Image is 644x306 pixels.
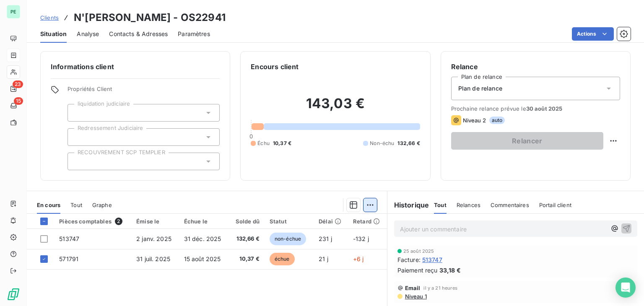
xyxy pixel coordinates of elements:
[270,218,309,225] div: Statut
[257,140,270,147] span: Échu
[59,218,126,225] div: Pièces comptables
[40,13,59,22] a: Clients
[75,158,81,165] input: Ajouter une valeur
[7,82,20,96] a: 23
[451,62,620,72] h6: Relance
[489,117,505,124] span: auto
[115,218,122,225] span: 2
[51,62,220,72] h6: Informations client
[353,218,382,225] div: Retard
[37,202,60,208] span: En cours
[7,99,20,112] a: 15
[458,84,502,93] span: Plan de relance
[387,200,429,210] h6: Historique
[572,27,614,41] button: Actions
[184,235,221,242] span: 31 déc. 2025
[463,117,486,124] span: Niveau 2
[457,202,480,208] span: Relances
[70,202,82,208] span: Tout
[40,30,67,38] span: Situation
[451,132,603,150] button: Relancer
[109,30,168,38] span: Contacts & Adresses
[539,202,571,208] span: Portail client
[7,5,20,18] div: PE
[397,266,438,275] span: Paiement reçu
[75,133,81,141] input: Ajouter une valeur
[77,30,99,38] span: Analyse
[370,140,394,147] span: Non-échu
[526,105,563,112] span: 30 août 2025
[439,266,461,275] span: 33,18 €
[491,202,529,208] span: Commentaires
[14,97,23,105] span: 15
[234,235,260,243] span: 132,66 €
[136,235,171,242] span: 2 janv. 2025
[68,86,220,97] span: Propriétés Client
[92,202,112,208] span: Graphe
[353,235,369,242] span: -132 j
[319,235,332,242] span: 231 j
[615,277,636,298] div: Open Intercom Messenger
[404,293,427,300] span: Niveau 1
[405,285,421,291] span: Email
[251,62,299,72] h6: Encours client
[249,133,253,140] span: 0
[234,218,260,225] div: Solde dû
[7,288,20,301] img: Logo LeanPay
[184,218,224,225] div: Échue le
[75,109,81,117] input: Ajouter une valeur
[403,249,434,254] span: 25 août 2025
[74,10,226,25] h3: N'[PERSON_NAME] - OS22941
[422,255,442,264] span: 513747
[59,235,79,242] span: 513747
[178,30,210,38] span: Paramètres
[136,218,174,225] div: Émise le
[397,255,421,264] span: Facture :
[451,105,620,112] span: Prochaine relance prévue le
[59,255,78,262] span: 571791
[40,14,59,21] span: Clients
[251,95,420,120] h2: 143,03 €
[319,255,328,262] span: 21 j
[270,253,295,265] span: échue
[273,140,291,147] span: 10,37 €
[13,80,23,88] span: 23
[184,255,221,262] span: 15 août 2025
[423,285,457,290] span: il y a 21 heures
[353,255,364,262] span: +6 j
[319,218,343,225] div: Délai
[397,140,420,147] span: 132,66 €
[434,202,447,208] span: Tout
[234,255,260,263] span: 10,37 €
[136,255,170,262] span: 31 juil. 2025
[270,233,306,245] span: non-échue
